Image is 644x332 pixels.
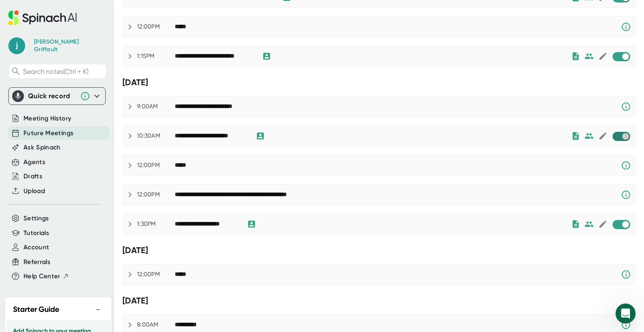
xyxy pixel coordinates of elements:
[615,303,636,324] iframe: Intercom live chat
[12,88,102,105] div: Quick record
[28,92,76,100] div: Quick record
[137,103,175,110] div: 9:00AM
[8,37,25,54] span: j
[122,77,636,88] div: [DATE]
[137,162,175,169] div: 12:00PM
[23,143,61,152] button: Ask Spinach
[23,157,45,167] button: Agents
[621,190,631,200] svg: Spinach requires a video conference link.
[137,321,175,329] div: 8:00AM
[23,114,71,123] button: Meeting History
[137,191,175,199] div: 12:00PM
[23,214,49,223] button: Settings
[23,68,104,76] span: Search notes (Ctrl + K)
[93,303,104,316] button: −
[23,272,60,281] span: Help Center
[621,160,631,170] svg: Spinach requires a video conference link.
[13,304,59,315] h2: Starter Guide
[34,38,97,53] div: Julien Griffault
[621,102,631,112] svg: Spinach requires a video conference link.
[621,269,631,280] svg: Spinach requires a video conference link.
[23,172,42,181] button: Drafts
[122,295,636,306] div: [DATE]
[137,23,175,31] div: 12:00PM
[23,272,69,281] button: Help Center
[621,320,631,330] svg: Spinach requires a video conference link.
[137,52,175,60] div: 1:15PM
[23,243,49,252] button: Account
[23,228,49,238] button: Tutorials
[137,271,175,278] div: 12:00PM
[23,186,45,196] button: Upload
[122,245,636,256] div: [DATE]
[23,128,73,138] button: Future Meetings
[137,220,175,228] div: 1:30PM
[621,22,631,32] svg: Spinach requires a video conference link.
[23,257,50,267] button: Referrals
[137,132,175,140] div: 10:30AM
